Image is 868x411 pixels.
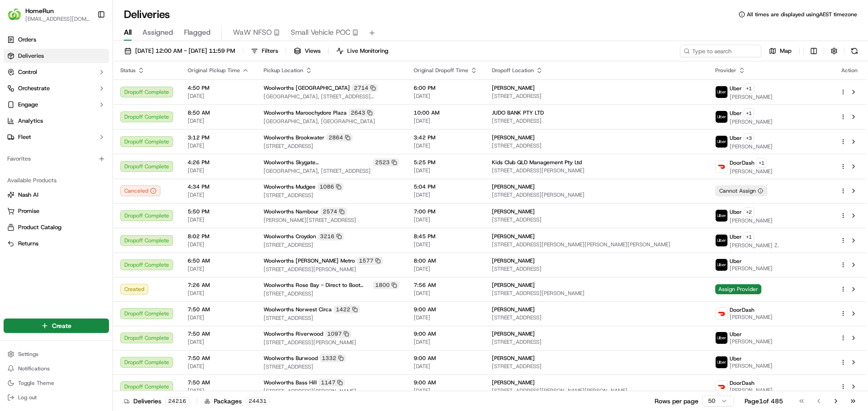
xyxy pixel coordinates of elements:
[25,15,90,23] button: [EMAIL_ADDRESS][DOMAIN_NAME]
[492,355,535,362] span: [PERSON_NAME]
[18,394,37,401] span: Log out
[188,84,249,92] span: 4:50 PM
[716,308,727,319] img: doordash_logo_v2.png
[264,159,371,166] span: Woolworths Skygate ([GEOGRAPHIC_DATA])
[414,117,477,125] span: [DATE]
[414,330,477,337] span: 9:00 AM
[414,183,477,190] span: 5:04 PM
[76,132,84,139] div: 💻
[4,49,109,63] a: Deliveries
[291,27,350,38] span: Small Vehicle POC
[18,240,38,248] span: Returns
[264,84,350,92] span: Woolworths [GEOGRAPHIC_DATA]
[188,265,249,272] span: [DATE]
[715,284,761,294] span: Assign Provider
[492,330,535,337] span: [PERSON_NAME]
[188,379,249,386] span: 7:50 AM
[730,338,773,345] span: [PERSON_NAME]
[264,233,316,240] span: Woolworths Croydon
[4,152,109,166] div: Favorites
[730,168,773,175] span: [PERSON_NAME]
[744,133,754,143] button: +3
[188,306,249,313] span: 7:50 AM
[321,208,347,216] div: 2574
[414,84,477,92] span: 6:00 PM
[4,362,109,375] button: Notifications
[264,118,399,125] span: [GEOGRAPHIC_DATA], [GEOGRAPHIC_DATA]
[188,134,249,141] span: 3:12 PM
[188,363,249,370] span: [DATE]
[188,142,249,149] span: [DATE]
[730,217,773,224] span: [PERSON_NAME]
[840,67,859,74] div: Action
[414,338,477,346] span: [DATE]
[9,9,27,27] img: Nash
[4,391,109,404] button: Log out
[7,207,105,215] a: Promise
[135,47,235,55] span: [DATE] 12:00 AM - [DATE] 11:59 PM
[188,330,249,337] span: 7:50 AM
[188,233,249,240] span: 8:02 PM
[716,332,727,344] img: uber-new-logo.jpeg
[18,84,50,92] span: Orchestrate
[262,47,278,55] span: Filters
[492,241,701,248] span: [STREET_ADDRESS][PERSON_NAME][PERSON_NAME][PERSON_NAME]
[5,127,73,143] a: 📗Knowledge Base
[9,36,165,51] p: Welcome 👋
[264,355,318,362] span: Woolworths Burwood
[716,161,727,172] img: doordash_logo_v2.png
[357,257,383,265] div: 1577
[124,7,170,22] h1: Deliveries
[264,314,399,322] span: [STREET_ADDRESS]
[4,348,109,360] button: Settings
[492,387,701,394] span: [STREET_ADDRESS][PERSON_NAME][PERSON_NAME]
[414,109,477,116] span: 10:00 AM
[747,11,857,18] span: All times are displayed using AEST timezone
[334,305,360,314] div: 1422
[730,355,742,362] span: Uber
[730,208,742,216] span: Uber
[142,27,173,38] span: Assigned
[414,363,477,370] span: [DATE]
[492,208,535,215] span: [PERSON_NAME]
[18,379,54,387] span: Toggle Theme
[264,208,319,215] span: Woolworths Nambour
[264,306,332,313] span: Woolworths Norwest Circa
[352,84,378,92] div: 2714
[492,167,701,174] span: [STREET_ADDRESS][PERSON_NAME]
[18,36,36,44] span: Orders
[414,134,477,141] span: 3:42 PM
[9,86,25,102] img: 1736555255976-a54dd68f-1ca7-489b-9aae-adbdc363a1c4
[765,45,796,57] button: Map
[188,282,249,289] span: 7:26 AM
[680,45,761,57] input: Type to search
[4,4,94,25] button: HomeRunHomeRun[EMAIL_ADDRESS][DOMAIN_NAME]
[492,67,534,74] span: Dropoff Location
[414,265,477,272] span: [DATE]
[347,47,388,55] span: Live Monitoring
[414,233,477,240] span: 8:45 PM
[492,363,701,370] span: [STREET_ADDRESS]
[4,236,109,251] button: Returns
[414,306,477,313] span: 9:00 AM
[188,183,249,190] span: 4:34 PM
[120,185,160,196] button: Canceled
[73,127,149,143] a: 💻API Documentation
[188,216,249,223] span: [DATE]
[188,355,249,362] span: 7:50 AM
[7,191,105,199] a: Nash AI
[414,387,477,394] span: [DATE]
[31,86,148,95] div: Start new chat
[18,68,37,76] span: Control
[18,117,43,125] span: Analytics
[4,32,109,47] a: Orders
[744,108,754,118] button: +1
[188,387,249,394] span: [DATE]
[492,92,701,100] span: [STREET_ADDRESS]
[188,67,240,74] span: Original Pickup Time
[414,142,477,149] span: [DATE]
[4,97,109,112] button: Engage
[715,67,736,74] span: Provider
[188,92,249,100] span: [DATE]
